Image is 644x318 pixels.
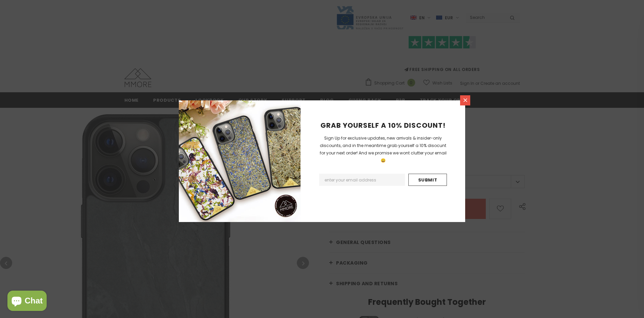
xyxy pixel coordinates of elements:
[408,174,447,186] input: Submit
[5,291,49,313] inbox-online-store-chat: Shopify online store chat
[320,121,446,130] span: GRAB YOURSELF A 10% DISCOUNT!
[319,174,405,186] input: Email Address
[460,95,470,105] a: Close
[320,135,447,163] span: Sign Up for exclusive updates, new arrivals & insider-only discounts, and in the meantime grab yo...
